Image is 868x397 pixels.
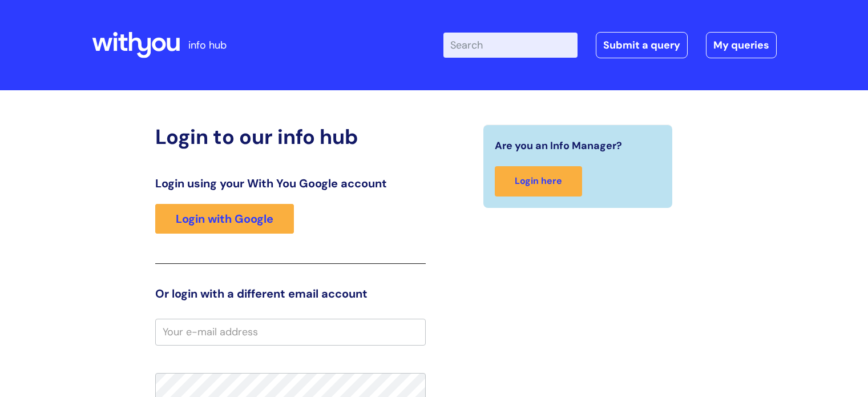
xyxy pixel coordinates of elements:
[155,125,426,149] h2: Login to our info hub
[155,204,294,234] a: Login with Google
[443,33,578,58] input: Search
[188,36,227,54] p: info hub
[155,319,426,345] input: Your e-mail address
[495,137,622,155] span: Are you an Info Manager?
[706,32,777,58] a: My queries
[596,32,688,58] a: Submit a query
[495,166,582,197] a: Login here
[155,177,426,190] h3: Login using your With You Google account
[155,287,426,300] h3: Or login with a different email account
